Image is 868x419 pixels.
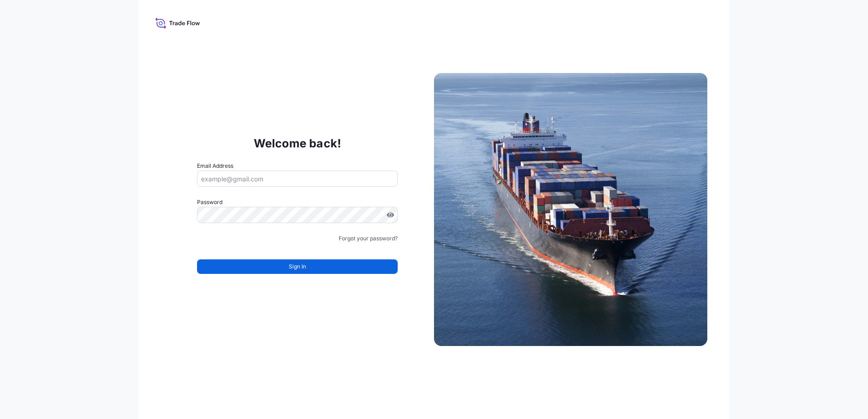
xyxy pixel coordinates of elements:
[289,262,306,271] span: Sign In
[339,234,398,243] a: Forgot your password?
[197,171,398,187] input: example@gmail.com
[434,73,707,346] img: Ship illustration
[197,198,398,207] label: Password
[254,136,341,151] p: Welcome back!
[197,259,398,274] button: Sign In
[387,211,394,219] button: Show password
[197,161,233,171] label: Email Address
